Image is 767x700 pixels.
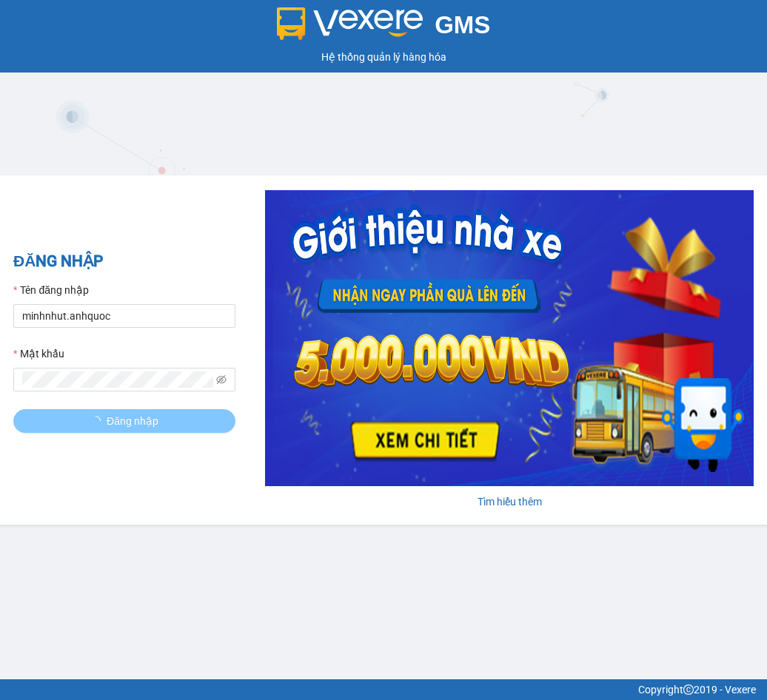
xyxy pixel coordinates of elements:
[4,49,763,65] div: Hệ thống quản lý hàng hóa
[22,371,213,388] input: Mật khẩu
[13,249,235,274] h2: ĐĂNG NHẬP
[13,304,235,328] input: Tên đăng nhập
[13,409,235,433] button: Đăng nhập
[277,22,491,34] a: GMS
[13,346,64,362] label: Mật khẩu
[13,282,89,298] label: Tên đăng nhập
[11,682,756,698] div: Copyright 2019 - Vexere
[277,7,423,40] img: logo 2
[683,684,694,695] span: copyright
[435,11,490,38] span: GMS
[265,494,754,510] div: Tìm hiểu thêm
[265,190,754,486] img: banner-0
[216,374,227,385] span: eye-invisible
[107,413,158,429] span: Đăng nhập
[90,416,107,426] span: loading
